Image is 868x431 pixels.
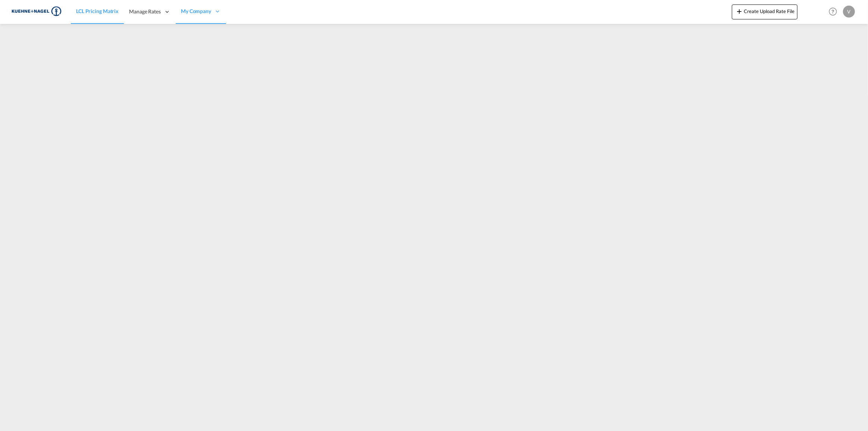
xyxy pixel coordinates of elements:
div: V [843,6,855,18]
img: 36441310f41511efafde313da40ec4a4.png [11,3,62,20]
button: icon-plus 400-fgCreate Upload Rate File [732,4,798,19]
md-icon: icon-plus 400-fg [735,7,744,16]
span: Help [827,5,839,18]
span: Manage Rates [129,8,161,15]
div: Help [827,5,843,19]
span: My Company [181,7,211,15]
span: LCL Pricing Matrix [76,8,119,14]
